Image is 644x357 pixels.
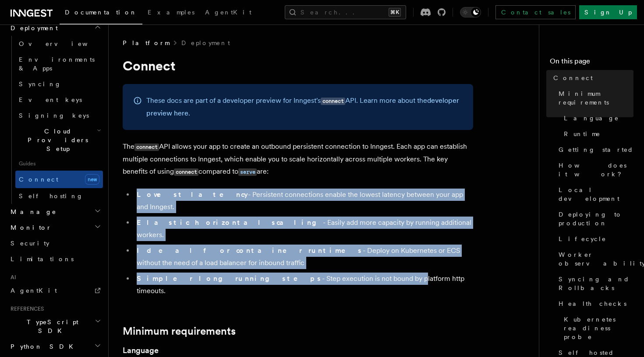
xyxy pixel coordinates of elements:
[321,98,345,105] code: connect
[555,206,633,231] a: Deploying to production
[555,231,633,247] a: Lifecycle
[559,145,633,154] span: Getting started
[146,94,463,119] p: These docs are part of a developer preview for Inngest's API. Learn more about the .
[7,36,103,204] div: Deployment
[495,5,576,19] a: Contact sales
[134,273,473,297] li: - Step execution is not bound by platform http timeouts.
[555,86,633,110] a: Minimum requirements
[555,296,633,311] a: Health checks
[11,240,50,247] span: Security
[7,223,52,232] span: Monitor
[7,283,103,298] a: AgentKit
[7,24,58,32] span: Deployment
[123,325,236,337] a: Minimum requirements
[550,56,633,70] h4: On this page
[559,210,633,227] span: Deploying to production
[137,274,322,283] strong: Simpler long running steps
[559,161,633,178] span: How does it work?
[579,5,637,19] a: Sign Up
[564,315,633,341] span: Kubernetes readiness probe
[19,40,109,47] span: Overview
[15,52,103,76] a: Environments & Apps
[15,171,103,188] a: Connectnew
[238,167,257,175] a: serve
[7,305,44,312] span: References
[134,245,473,269] li: - Deploy on Kubernetes or ECS without the need of a load balancer for inbound traffic
[7,220,103,235] button: Monitor
[389,8,401,17] kbd: ⌘K
[7,235,103,251] a: Security
[137,246,363,255] strong: Ideal for container runtimes
[123,38,169,47] span: Platform
[564,114,619,122] span: Language
[15,157,103,171] span: Guides
[65,9,137,16] span: Documentation
[559,185,633,203] span: Local development
[553,73,593,82] span: Connect
[7,342,78,351] span: Python SDK
[11,255,74,262] span: Limitations
[174,168,198,176] code: connect
[19,192,83,199] span: Self hosting
[7,339,103,354] button: Python SDK
[560,110,633,126] a: Language
[560,311,633,345] a: Kubernetes readiness probe
[60,3,142,24] a: Documentation
[285,5,406,19] button: Search...⌘K
[137,190,248,199] strong: Lowest latency
[555,247,633,271] a: Worker observability
[560,126,633,142] a: Runtime
[11,287,57,294] span: AgentKit
[123,58,473,73] h1: Connect
[19,80,61,87] span: Syncing
[15,123,103,157] button: Cloud Providers Setup
[205,9,251,16] span: AgentKit
[7,251,103,267] a: Limitations
[85,174,99,185] span: new
[7,274,16,281] span: AI
[137,218,323,227] strong: Elastic horizontal scaling
[559,275,633,292] span: Syncing and Rollbacks
[15,127,97,153] span: Cloud Providers Setup
[7,314,103,339] button: TypeScript SDK
[555,182,633,206] a: Local development
[564,129,601,138] span: Runtime
[142,3,200,24] a: Examples
[559,299,626,308] span: Health checks
[148,9,195,16] span: Examples
[460,7,481,17] button: Toggle dark mode
[559,89,633,107] span: Minimum requirements
[19,56,95,72] span: Environments & Apps
[555,271,633,296] a: Syncing and Rollbacks
[7,20,103,36] button: Deployment
[15,188,103,204] a: Self hosting
[555,142,633,157] a: Getting started
[555,157,633,182] a: How does it work?
[134,143,159,151] code: connect
[7,318,95,335] span: TypeScript SDK
[7,204,103,220] button: Manage
[15,76,103,92] a: Syncing
[134,189,473,213] li: - Persistent connections enable the lowest latency between your app and Inngest.
[181,38,230,47] a: Deployment
[7,207,57,216] span: Manage
[19,176,58,183] span: Connect
[123,140,473,178] p: The API allows your app to create an outbound persistent connection to Inngest. Each app can esta...
[19,96,82,103] span: Event keys
[15,108,103,123] a: Signing keys
[19,112,89,119] span: Signing keys
[123,344,159,357] a: Language
[134,217,473,241] li: - Easily add more capacity by running additional workers.
[550,70,633,86] a: Connect
[559,234,606,243] span: Lifecycle
[15,36,103,52] a: Overview
[200,3,257,24] a: AgentKit
[238,168,257,176] code: serve
[15,92,103,108] a: Event keys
